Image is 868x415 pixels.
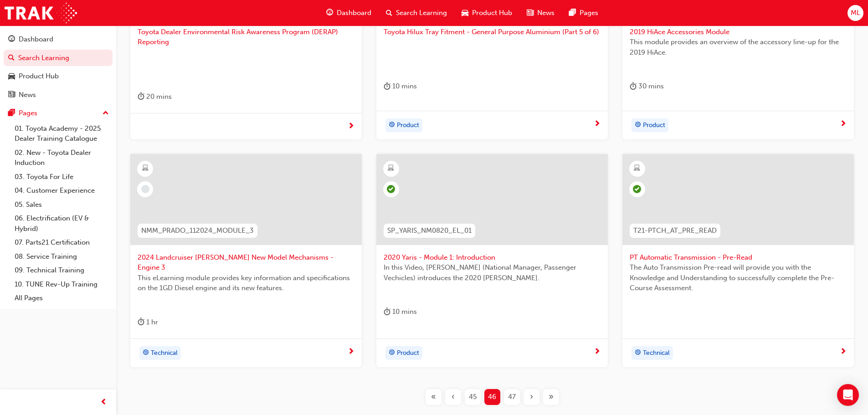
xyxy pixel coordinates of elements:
span: search-icon [8,54,15,62]
a: 05. Sales [11,198,113,212]
span: next-icon [594,348,601,356]
span: Technical [151,348,178,359]
span: next-icon [594,120,601,128]
div: 10 mins [384,81,417,92]
span: T21-PTCH_AT_PRE_READ [633,225,717,236]
a: 01. Toyota Academy - 2025 Dealer Training Catalogue [11,122,113,146]
span: News [537,8,555,18]
span: target-icon [635,119,641,131]
a: 02. New - Toyota Dealer Induction [11,146,113,170]
span: next-icon [348,123,354,131]
div: 30 mins [630,81,664,92]
a: guage-iconDashboard [319,4,379,22]
span: target-icon [143,347,149,359]
button: DashboardSearch LearningProduct HubNews [4,29,113,105]
span: This eLearning module provides key information and specifications on the 1GD Diesel engine and it... [138,273,354,293]
span: learningRecordVerb_NONE-icon [141,185,149,193]
button: Pages [4,105,113,122]
button: Last page [541,389,561,405]
a: Search Learning [4,50,113,67]
div: Pages [19,108,37,118]
button: Previous page [443,389,463,405]
span: 2019 HiAce Accessories Module [630,27,847,37]
span: 2020 Yaris - Module 1: Introduction [384,252,601,263]
span: Product Hub [472,8,512,18]
div: Open Intercom Messenger [837,384,859,406]
span: SP_YARIS_NM0820_EL_01 [387,225,472,236]
button: Page 45 [463,389,483,405]
span: This module provides an overview of the accessory line-up for the 2019 HiAce. [630,37,847,57]
div: 10 mins [384,306,417,318]
span: car-icon [462,7,468,19]
span: news-icon [8,91,15,99]
a: NMM_PRADO_112024_MODULE_32024 Landcruiser [PERSON_NAME] New Model Mechanisms - Engine 3This eLear... [130,154,362,367]
span: ‹ [452,392,455,402]
span: learningResourceType_ELEARNING-icon [142,163,149,174]
span: learningRecordVerb_COMPLETE-icon [633,185,641,193]
span: Search Learning [396,8,447,18]
span: target-icon [389,119,395,131]
span: NMM_PRADO_112024_MODULE_3 [141,225,254,236]
a: search-iconSearch Learning [379,4,454,22]
span: 46 [488,392,496,402]
button: Page 46 [483,389,502,405]
a: news-iconNews [519,4,562,22]
span: Pages [580,8,598,18]
span: duration-icon [384,306,390,318]
span: news-icon [527,7,534,19]
a: 08. Service Training [11,250,113,264]
span: duration-icon [630,81,637,92]
div: Dashboard [19,34,53,45]
div: 1 hr [138,317,158,328]
span: Product [643,120,665,131]
span: In this Video, [PERSON_NAME] (National Manager, Passenger Vechicles) introduces the 2020 [PERSON_... [384,262,601,283]
span: duration-icon [384,81,390,92]
div: News [19,90,36,100]
span: target-icon [635,347,641,359]
span: target-icon [389,347,395,359]
button: Page 47 [502,389,522,405]
span: 2024 Landcruiser [PERSON_NAME] New Model Mechanisms - Engine 3 [138,252,354,273]
span: next-icon [840,120,847,128]
span: next-icon [348,348,354,356]
span: PT Automatic Transmission - Pre-Read [630,252,847,263]
span: learningResourceType_ELEARNING-icon [634,163,640,174]
span: car-icon [8,72,15,81]
span: Product [397,348,419,359]
a: SP_YARIS_NM0820_EL_012020 Yaris - Module 1: IntroductionIn this Video, [PERSON_NAME] (National Ma... [376,154,608,367]
a: 07. Parts21 Certification [11,236,113,250]
span: The Auto Transmission Pre-read will provide you with the Knowledge and Understanding to successfu... [630,262,847,293]
a: T21-PTCH_AT_PRE_READPT Automatic Transmission - Pre-ReadThe Auto Transmission Pre-read will provi... [622,154,854,367]
span: 47 [508,392,516,402]
span: next-icon [840,348,847,356]
a: Product Hub [4,68,113,85]
a: Trak [5,3,77,23]
div: Product Hub [19,71,59,82]
span: guage-icon [326,7,333,19]
span: Toyota Hilux Tray Fitment - General Purpose Aluminium (Part 5 of 6) [384,27,601,37]
span: duration-icon [138,91,144,102]
a: 09. Technical Training [11,263,113,277]
span: guage-icon [8,36,15,44]
a: 10. TUNE Rev-Up Training [11,277,113,292]
span: pages-icon [8,109,15,118]
a: 04. Customer Experience [11,184,113,198]
a: 03. Toyota For Life [11,170,113,184]
span: « [431,392,436,402]
span: duration-icon [138,317,144,328]
a: car-iconProduct Hub [454,4,519,22]
span: 45 [469,392,477,402]
span: learningResourceType_ELEARNING-icon [388,163,394,174]
span: up-icon [103,108,109,119]
span: pages-icon [569,7,576,19]
span: prev-icon [100,397,107,408]
a: Dashboard [4,31,113,48]
button: First page [424,389,443,405]
span: Technical [643,348,670,359]
span: Dashboard [337,8,371,18]
span: » [549,392,554,402]
div: 20 mins [138,91,172,102]
a: All Pages [11,291,113,305]
span: search-icon [386,7,392,19]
